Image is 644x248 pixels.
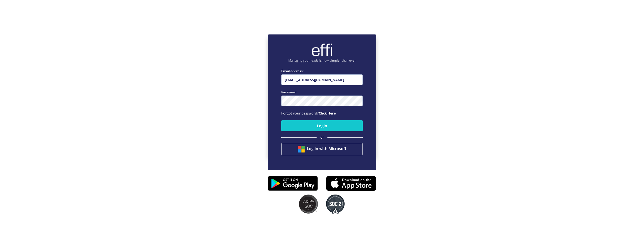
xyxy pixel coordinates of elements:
[281,74,363,85] input: Enter email
[326,174,376,193] img: appstore.8725fd3.png
[281,90,363,95] label: Password
[281,143,363,155] button: Log in with Microsoft
[326,195,345,214] img: SOC2 badges
[281,68,363,74] label: Email address:
[311,43,333,57] img: brand-logo.ec75409.png
[298,146,305,152] img: btn google
[281,111,336,116] span: Forgot your password?
[319,111,336,116] a: Click Here
[268,172,318,195] img: playstore.0fabf2e.png
[320,135,324,140] span: or
[281,58,363,63] p: Managing your leads is now simpler than ever
[299,195,318,214] img: SOC2 badges
[281,120,363,131] button: Login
